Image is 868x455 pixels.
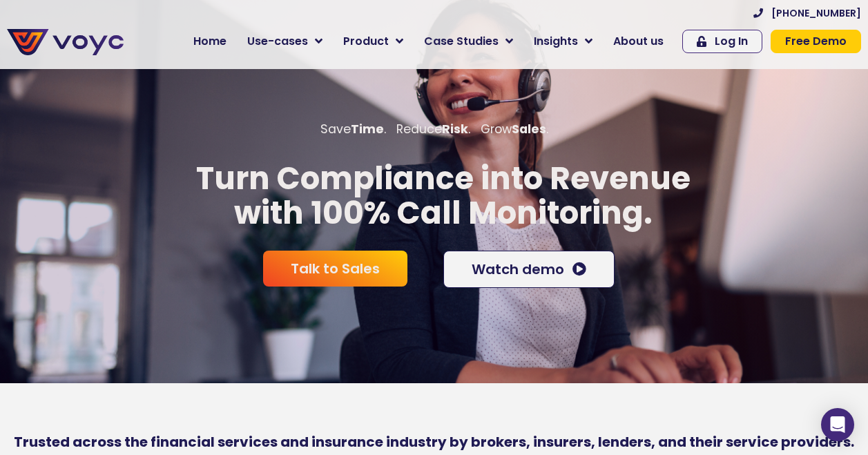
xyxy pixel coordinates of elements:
a: Home [183,28,237,55]
img: voyc-full-logo [7,29,124,55]
span: Insights [534,33,578,50]
a: [PHONE_NUMBER] [753,8,861,18]
b: Trusted across the financial services and insurance industry by brokers, insurers, lenders, and t... [14,432,854,452]
a: Insights [523,28,603,55]
a: Product [333,28,414,55]
a: Watch demo [443,251,615,288]
a: Talk to Sales [263,251,407,287]
span: Log In [715,36,748,47]
b: Sales [512,121,546,137]
a: Case Studies [414,28,523,55]
div: Open Intercom Messenger [821,408,854,441]
b: Time [351,121,384,137]
a: Free Demo [771,30,861,53]
span: Free Demo [785,36,847,47]
span: Talk to Sales [291,262,380,275]
span: Product [343,33,389,50]
a: About us [603,28,674,55]
span: Watch demo [472,262,564,276]
b: Risk [442,121,468,137]
a: Log In [682,30,762,53]
a: Use-cases [237,28,333,55]
span: Use-cases [247,33,308,50]
span: [PHONE_NUMBER] [771,8,861,18]
span: About us [613,33,664,50]
span: Case Studies [424,33,499,50]
span: Home [193,33,226,50]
